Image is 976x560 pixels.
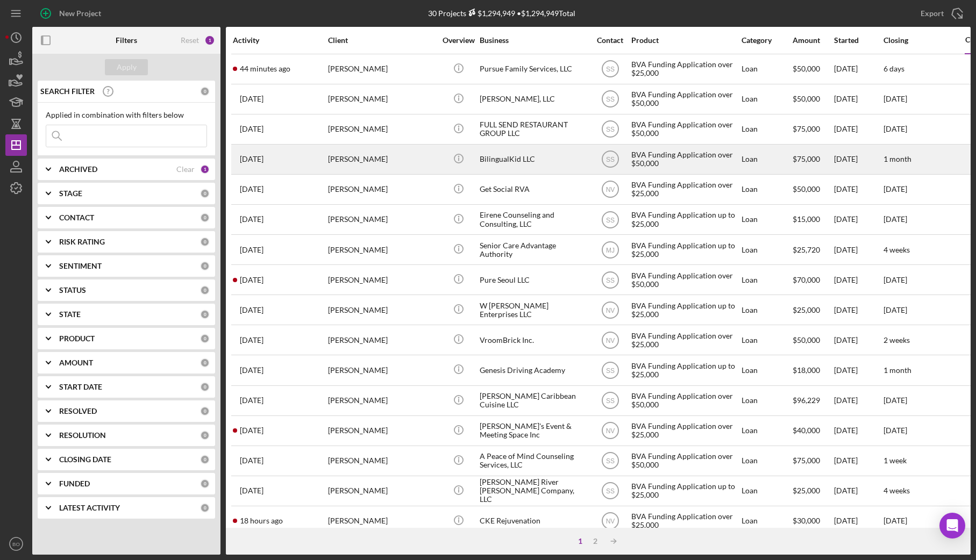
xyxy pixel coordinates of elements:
div: [DATE] [834,326,882,354]
div: VroomBrick Inc. [480,326,587,354]
button: New Project [32,3,112,24]
time: 1 week [884,456,907,465]
div: [DATE] [834,386,882,415]
div: 1 [573,537,588,545]
div: [PERSON_NAME] [328,205,436,234]
div: [PERSON_NAME] [328,85,436,113]
div: [DATE] [834,265,882,294]
time: 2025-09-01 21:52 [240,426,263,435]
div: [DATE] [834,85,882,113]
time: 2025-09-30 20:50 [240,155,263,163]
text: SS [605,126,614,133]
time: 2025-09-03 15:31 [240,95,263,103]
div: BVA Funding Application over $50,000 [631,145,739,174]
text: SS [605,216,614,224]
time: [DATE] [884,426,907,435]
time: 2025-08-27 15:59 [240,486,263,495]
div: BVA Funding Application over $25,000 [631,175,739,204]
b: ARCHIVED [59,165,97,174]
div: [PERSON_NAME] [328,235,436,264]
div: 1 [200,164,210,174]
time: 2025-09-30 15:04 [240,336,263,344]
text: SS [605,487,614,495]
b: STAGE [59,189,82,198]
div: $25,720 [793,235,833,264]
time: [DATE] [884,124,907,133]
div: [PERSON_NAME] [328,356,436,384]
text: SS [605,397,614,405]
div: Loan [742,205,792,234]
b: STATE [59,310,81,319]
div: 2 [588,537,603,545]
div: Loan [742,326,792,354]
b: CLOSING DATE [59,455,111,464]
div: Closing [884,36,964,45]
div: 0 [200,430,210,440]
div: [PERSON_NAME] Caribbean Cuisine LLC [480,386,587,415]
time: 2025-10-06 23:54 [240,516,283,525]
div: 0 [200,189,210,198]
div: BVA Funding Application over $50,000 [631,115,739,143]
div: 1 [204,35,215,46]
div: Loan [742,175,792,204]
div: [DATE] [834,55,882,83]
time: 2025-07-18 18:16 [240,306,263,314]
div: [PERSON_NAME] [328,145,436,174]
div: 0 [200,455,210,464]
div: 0 [200,334,210,343]
time: 2025-08-12 16:47 [240,396,263,405]
div: Loan [742,386,792,415]
div: Business [480,36,587,45]
div: 0 [200,285,210,295]
b: AMOUNT [59,358,93,367]
div: Get Social RVA [480,175,587,204]
div: Eirene Counseling and Consulting, LLC [480,205,587,234]
time: [DATE] [884,214,907,224]
div: [PERSON_NAME] [328,326,436,354]
time: 4 weeks [884,245,910,254]
span: $40,000 [793,426,820,435]
time: 2025-08-14 17:50 [240,456,263,465]
div: [DATE] [834,205,882,234]
div: [PERSON_NAME], LLC [480,85,587,113]
span: $18,000 [793,365,820,375]
time: 2025-08-04 20:20 [240,185,263,193]
div: Apply [117,59,137,75]
div: [PERSON_NAME] [328,417,436,445]
b: PRODUCT [59,334,95,343]
div: Loan [742,265,792,294]
div: Started [834,36,882,45]
div: [DATE] [834,356,882,384]
div: [PERSON_NAME] [328,386,436,415]
div: BVA Funding Application up to $25,000 [631,205,739,234]
div: [PERSON_NAME] [328,507,436,535]
span: $75,000 [793,154,820,163]
div: [DATE] [834,477,882,505]
div: Activity [233,36,327,45]
div: [DATE] [834,175,882,204]
div: BVA Funding Application over $50,000 [631,85,739,113]
text: NV [605,427,615,435]
b: FUNDED [59,479,90,488]
b: RESOLVED [59,407,97,415]
div: Senior Care Advantage Authority [480,235,587,264]
time: 4 weeks [884,486,910,495]
div: Pure Seoul LLC [480,265,587,294]
time: [DATE] [884,396,907,405]
span: $75,000 [793,456,820,465]
div: Loan [742,356,792,384]
div: W [PERSON_NAME] Enterprises LLC [480,296,587,324]
span: $75,000 [793,124,820,133]
div: [PERSON_NAME] [328,477,436,505]
div: [PERSON_NAME]'s Event & Meeting Space Inc [480,417,587,445]
div: $50,000 [793,55,833,83]
div: [PERSON_NAME] [328,265,436,294]
div: Product [631,36,739,45]
div: BVA Funding Application over $50,000 [631,386,739,415]
span: $25,000 [793,305,820,314]
b: STATUS [59,286,86,295]
time: [DATE] [884,275,907,284]
time: 2025-07-17 14:10 [240,125,263,133]
time: [DATE] [884,184,907,193]
text: NV [605,306,615,314]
